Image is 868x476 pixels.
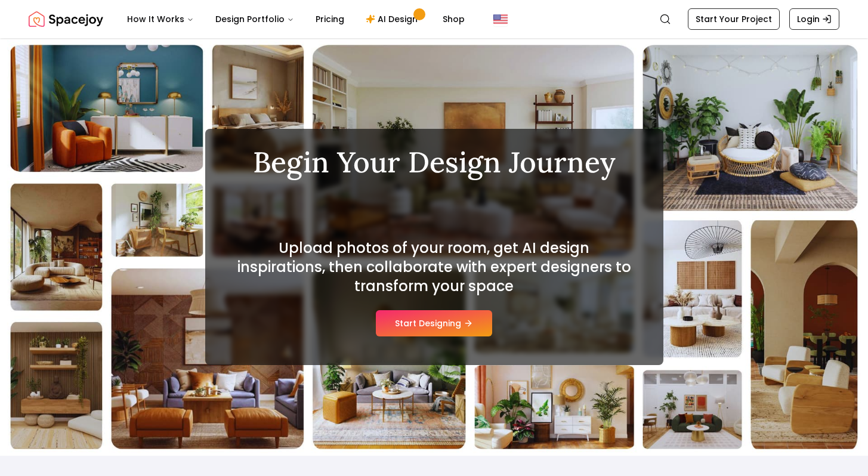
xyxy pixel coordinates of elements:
[118,7,474,31] nav: Main
[234,239,635,296] h2: Upload photos of your room, get AI design inspirations, then collaborate with expert designers to...
[118,7,203,31] button: How It Works
[433,7,474,31] a: Shop
[306,7,354,31] a: Pricing
[29,7,103,31] img: Spacejoy Logo
[356,7,431,31] a: AI Design
[688,8,780,30] a: Start Your Project
[29,7,103,31] a: Spacejoy
[206,7,304,31] button: Design Portfolio
[493,12,508,26] img: United States
[234,148,635,177] h1: Begin Your Design Journey
[789,8,839,30] a: Login
[376,310,492,336] button: Start Designing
